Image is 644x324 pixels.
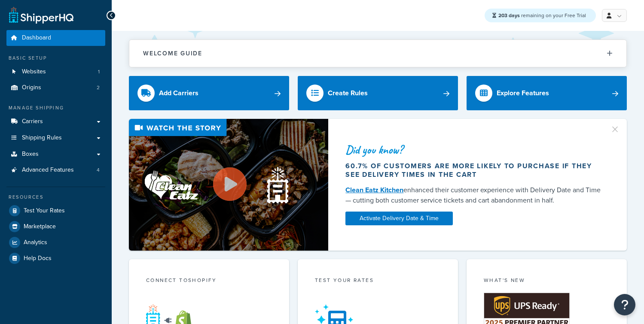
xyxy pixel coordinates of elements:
[6,64,105,80] a: Websites1
[6,30,105,46] a: Dashboard
[6,219,105,234] a: Marketplace
[97,84,100,91] span: 2
[159,87,198,99] div: Add Carriers
[6,114,105,130] a: Carriers
[22,151,39,158] span: Boxes
[6,55,105,62] div: Basic Setup
[498,12,520,19] strong: 203 days
[146,276,272,286] div: Connect to Shopify
[6,251,105,266] a: Help Docs
[6,80,105,96] li: Origins
[24,255,52,262] span: Help Docs
[6,104,105,112] div: Manage Shipping
[498,12,586,19] span: remaining on your Free Trial
[345,144,606,156] div: Did you know?
[315,276,441,286] div: Test your rates
[345,212,453,225] a: Activate Delivery Date & Time
[22,68,46,76] span: Websites
[6,203,105,218] a: Test Your Rates
[6,162,105,178] a: Advanced Features4
[6,235,105,250] a: Analytics
[22,84,41,91] span: Origins
[24,207,65,215] span: Test Your Rates
[298,76,458,110] a: Create Rules
[467,76,627,110] a: Explore Features
[6,64,105,80] li: Websites
[22,34,51,42] span: Dashboard
[497,87,549,99] div: Explore Features
[98,68,100,76] span: 1
[6,130,105,146] a: Shipping Rules
[328,87,368,99] div: Create Rules
[143,50,202,57] h2: Welcome Guide
[97,167,100,174] span: 4
[345,185,606,206] div: enhanced their customer experience with Delivery Date and Time — cutting both customer service ti...
[614,294,635,315] button: Open Resource Center
[129,40,626,67] button: Welcome Guide
[6,194,105,201] div: Resources
[22,118,43,125] span: Carriers
[129,119,328,250] img: Video thumbnail
[24,239,47,246] span: Analytics
[345,185,403,195] a: Clean Eatz Kitchen
[129,76,289,110] a: Add Carriers
[484,276,610,286] div: What's New
[6,80,105,96] a: Origins2
[24,223,56,230] span: Marketplace
[6,146,105,162] a: Boxes
[345,162,606,179] div: 60.7% of customers are more likely to purchase if they see delivery times in the cart
[22,167,74,174] span: Advanced Features
[6,162,105,178] li: Advanced Features
[22,134,62,142] span: Shipping Rules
